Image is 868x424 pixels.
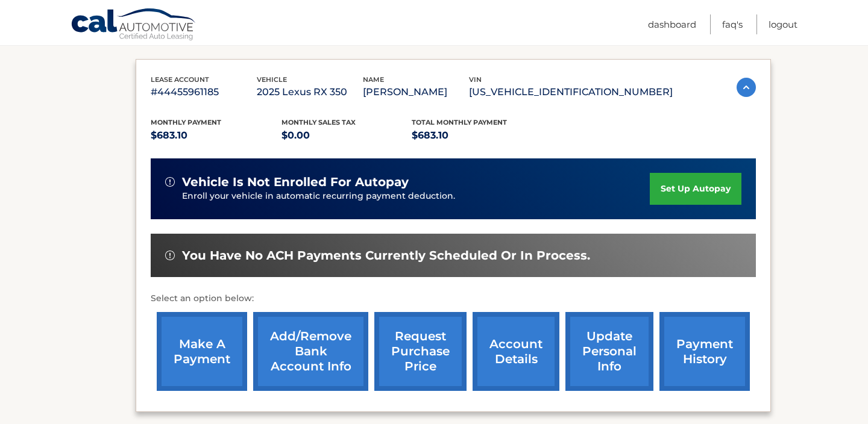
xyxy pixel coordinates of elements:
[253,312,368,391] a: Add/Remove bank account info
[769,14,797,34] a: Logout
[257,84,363,101] p: 2025 Lexus RX 350
[722,14,743,34] a: FAQ's
[182,175,409,190] span: vehicle is not enrolled for autopay
[151,291,756,306] p: Select an option below:
[71,8,197,43] a: Cal Automotive
[650,173,741,205] a: set up autopay
[363,75,384,84] span: name
[363,84,469,101] p: [PERSON_NAME]
[473,312,559,391] a: account details
[737,78,756,97] img: accordion-active.svg
[182,248,590,263] span: You have no ACH payments currently scheduled or in process.
[469,75,482,84] span: vin
[157,312,247,391] a: make a payment
[469,84,673,101] p: [US_VEHICLE_IDENTIFICATION_NUMBER]
[165,251,175,260] img: alert-white.svg
[151,75,209,84] span: lease account
[151,84,257,101] p: #44455961185
[165,177,175,187] img: alert-white.svg
[374,312,467,391] a: request purchase price
[151,118,221,126] span: Monthly Payment
[565,312,653,391] a: update personal info
[151,127,281,144] p: $683.10
[281,118,356,126] span: Monthly sales Tax
[412,127,542,144] p: $683.10
[659,312,750,391] a: payment history
[412,118,507,126] span: Total Monthly Payment
[648,14,696,34] a: Dashboard
[257,75,287,84] span: vehicle
[182,190,650,203] p: Enroll your vehicle in automatic recurring payment deduction.
[281,127,412,144] p: $0.00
